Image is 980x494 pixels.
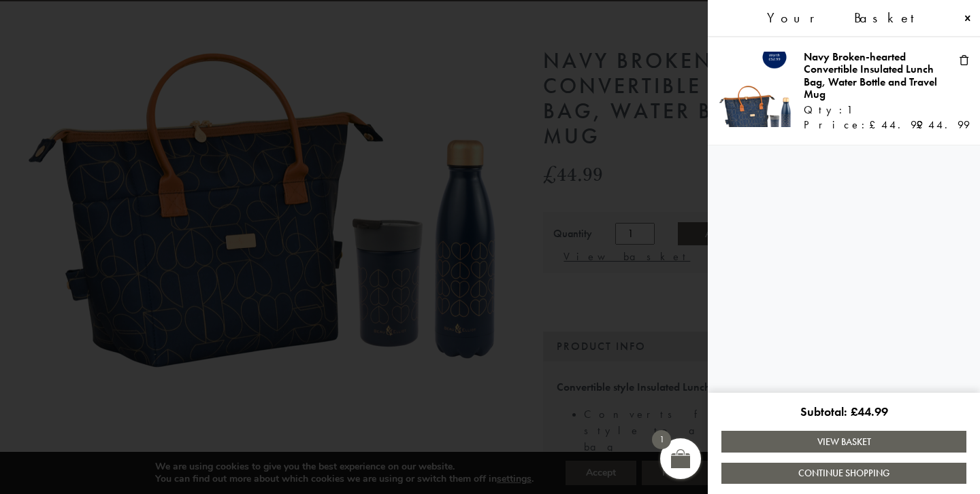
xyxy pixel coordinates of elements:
img: Navy Broken-hearted Convertible Lunch Bag, Water Bottle and Travel Mug [718,52,794,127]
bdi: 44.99 [851,404,888,419]
bdi: 44.99 [916,118,970,132]
a: Navy Broken-hearted Convertible Insulated Lunch Bag, Water Bottle and Travel Mug [804,50,937,101]
span: £ [916,118,928,132]
span: 1 [847,104,852,116]
div: Qty: [804,104,949,119]
a: View Basket [721,431,966,452]
span: £ [869,118,881,132]
span: £ [851,404,857,419]
span: Your Basket [767,10,926,26]
span: Subtotal [800,404,851,419]
bdi: 44.99 [869,118,923,132]
a: Continue Shopping [721,463,966,484]
span: 1 [652,430,671,449]
div: Price: [804,119,949,131]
